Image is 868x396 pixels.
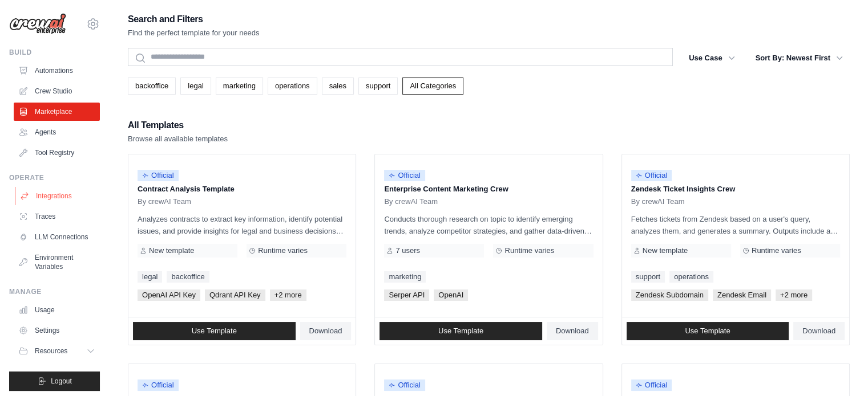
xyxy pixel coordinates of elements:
[14,301,100,319] a: Usage
[631,379,672,391] span: Official
[380,322,542,340] a: Use Template
[793,322,845,340] a: Download
[14,82,100,100] a: Crew Studio
[14,207,100,226] a: Traces
[15,187,101,205] a: Integrations
[384,170,425,181] span: Official
[643,246,688,255] span: New template
[682,48,742,68] button: Use Case
[309,326,342,336] span: Download
[138,289,200,301] span: OpenAI API Key
[9,13,66,35] img: Logo
[631,289,708,301] span: Zendesk Subdomain
[402,77,463,95] a: All Categories
[685,326,730,336] span: Use Template
[216,77,263,95] a: marketing
[35,346,67,356] span: Resources
[133,322,296,340] a: Use Template
[384,289,429,301] span: Serper API
[631,183,840,195] p: Zendesk Ticket Insights Crew
[138,271,162,283] a: legal
[14,248,100,276] a: Environment Variables
[669,271,713,283] a: operations
[300,322,352,340] a: Download
[180,77,211,95] a: legal
[128,133,228,145] p: Browse all available templates
[138,197,191,206] span: By crewAI Team
[627,322,789,340] a: Use Template
[128,27,260,39] p: Find the perfect template for your needs
[802,326,835,336] span: Download
[51,377,72,386] span: Logout
[749,48,850,68] button: Sort By: Newest First
[14,144,100,162] a: Tool Registry
[138,213,346,237] p: Analyzes contracts to extract key information, identify potential issues, and provide insights fo...
[713,289,771,301] span: Zendesk Email
[149,246,194,255] span: New template
[395,246,420,255] span: 7 users
[9,48,100,57] div: Build
[631,213,840,237] p: Fetches tickets from Zendesk based on a user's query, analyzes them, and generates a summary. Out...
[384,271,426,283] a: marketing
[14,228,100,246] a: LLM Connections
[138,170,179,181] span: Official
[9,173,100,182] div: Operate
[556,326,589,336] span: Download
[270,289,306,301] span: +2 more
[9,371,100,391] button: Logout
[14,321,100,340] a: Settings
[14,123,100,141] a: Agents
[138,183,346,195] p: Contract Analysis Template
[192,326,237,336] span: Use Template
[384,379,425,391] span: Official
[384,213,593,237] p: Conducts thorough research on topic to identify emerging trends, analyze competitor strategies, a...
[14,62,100,80] a: Automations
[128,11,260,27] h2: Search and Filters
[138,379,179,391] span: Official
[9,287,100,296] div: Manage
[776,289,812,301] span: +2 more
[358,77,398,95] a: support
[384,183,593,195] p: Enterprise Content Marketing Crew
[268,77,317,95] a: operations
[438,326,483,336] span: Use Template
[205,289,265,301] span: Qdrant API Key
[14,342,100,360] button: Resources
[128,117,228,133] h2: All Templates
[384,197,438,206] span: By crewAI Team
[128,77,176,95] a: backoffice
[504,246,554,255] span: Runtime varies
[258,246,308,255] span: Runtime varies
[631,170,672,181] span: Official
[14,103,100,121] a: Marketplace
[631,271,665,283] a: support
[547,322,598,340] a: Download
[322,77,354,95] a: sales
[752,246,801,255] span: Runtime varies
[434,289,468,301] span: OpenAI
[631,197,685,206] span: By crewAI Team
[167,271,209,283] a: backoffice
